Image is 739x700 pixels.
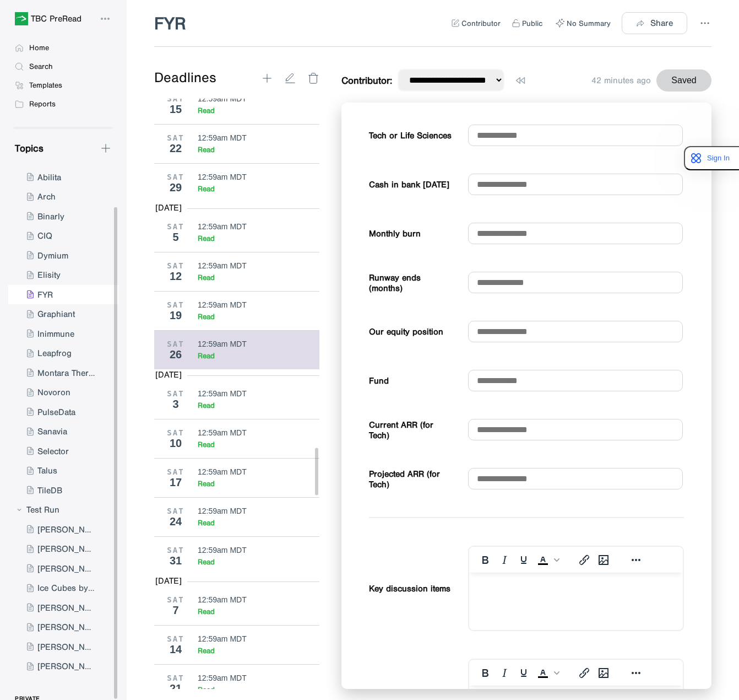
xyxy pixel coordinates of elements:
[495,665,514,681] button: Italic
[534,665,561,681] div: Text color Black
[575,552,594,568] button: Insert/edit link
[162,554,189,567] div: 31
[369,179,449,190] b: Cash in bank [DATE]
[198,634,247,643] div: 12:59am MDT
[627,552,645,568] button: Reveal or hide additional toolbar items
[198,133,247,142] div: 12:59am MDT
[162,94,189,103] div: SAT
[198,94,247,103] div: 12:59am MDT
[198,440,215,449] div: Read
[594,552,613,568] button: Insert/edit image
[162,398,189,410] div: 3
[591,75,651,85] div: 42 minutes ago
[495,552,514,568] button: Italic
[162,674,189,682] div: SAT
[594,665,613,681] button: Insert/edit image
[31,14,81,23] div: TBC PreRead
[162,270,189,282] div: 12
[162,142,189,154] div: 22
[198,389,247,398] div: 12:59am MDT
[198,222,247,231] div: 12:59am MDT
[29,80,62,90] div: Templates
[162,340,189,348] div: SAT
[162,231,189,243] div: 5
[627,665,645,681] button: Reveal or hide additional toolbar items
[198,595,247,604] div: 12:59am MDT
[162,428,189,437] div: SAT
[198,674,247,682] div: 12:59am MDT
[162,261,189,270] div: SAT
[567,19,611,28] div: No Summary
[198,479,215,488] div: Read
[162,507,189,515] div: SAT
[162,437,189,449] div: 10
[162,181,189,193] div: 29
[198,145,215,154] div: Read
[198,546,247,554] div: 12:59am MDT
[162,634,189,643] div: SAT
[656,69,711,91] button: Saved
[198,646,215,655] div: Read
[8,142,44,154] div: Topics
[575,665,594,681] button: Insert/edit link
[198,300,247,309] div: 12:59am MDT
[469,573,683,630] iframe: Rich Text Area
[198,234,215,243] div: Read
[29,43,49,53] div: Home
[198,184,215,193] div: Read
[162,300,189,309] div: SAT
[198,106,215,115] div: Read
[162,467,189,476] div: SAT
[369,130,452,141] b: Tech or Life Sciences
[476,665,495,681] button: Bold
[198,428,247,437] div: 12:59am MDT
[162,643,189,655] div: 14
[369,469,440,489] b: Projected ARR (for Tech)
[162,546,189,554] div: SAT
[461,19,501,28] div: Contributor
[162,348,189,360] div: 26
[155,369,182,380] div: [DATE]
[522,19,542,28] div: Public
[534,552,561,568] div: Text color Black
[650,18,673,28] div: Share
[162,133,189,142] div: SAT
[151,11,189,35] div: FYR
[198,607,215,616] div: Read
[198,401,215,410] div: Read
[514,552,533,568] button: Underline
[369,419,433,440] b: Current ARR (for Tech)
[198,351,215,360] div: Read
[154,69,261,88] div: Deadlines
[198,173,247,181] div: 12:59am MDT
[29,62,53,72] div: Search
[341,74,392,87] div: Contributor:
[162,309,189,321] div: 19
[198,507,247,515] div: 12:59am MDT
[369,375,389,386] b: Fund
[162,682,189,694] div: 21
[198,312,215,321] div: Read
[162,103,189,115] div: 15
[155,575,182,586] div: [DATE]
[198,340,247,348] div: 12:59am MDT
[162,222,189,231] div: SAT
[162,389,189,398] div: SAT
[198,467,247,476] div: 12:59am MDT
[162,595,189,604] div: SAT
[369,228,421,239] b: Monthly burn
[514,665,533,681] button: Underline
[162,604,189,616] div: 7
[162,173,189,181] div: SAT
[198,273,215,282] div: Read
[369,583,450,594] b: Key discussion items
[29,99,56,109] div: Reports
[369,326,443,337] b: Our equity position
[155,202,182,213] div: [DATE]
[476,552,495,568] button: Bold
[369,272,421,293] b: Runway ends (months)
[198,557,215,567] div: Read
[162,515,189,527] div: 24
[198,518,215,527] div: Read
[162,476,189,488] div: 17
